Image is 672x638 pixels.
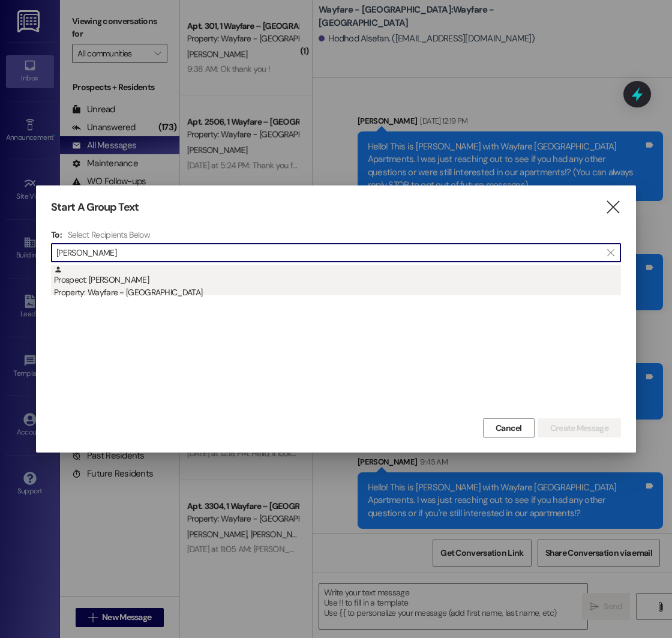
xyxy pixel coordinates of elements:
[601,244,620,262] button: Clear text
[51,229,62,240] h3: To:
[483,418,535,438] button: Cancel
[54,265,621,299] div: Prospect: [PERSON_NAME]
[605,201,621,214] i: 
[550,422,608,435] span: Create Message
[607,248,614,257] i: 
[538,418,621,438] button: Create Message
[51,265,621,295] div: Prospect: [PERSON_NAME]Property: Wayfare - [GEOGRAPHIC_DATA]
[54,286,621,299] div: Property: Wayfare - [GEOGRAPHIC_DATA]
[68,229,150,240] h4: Select Recipients Below
[496,422,522,435] span: Cancel
[56,244,601,261] input: Search for any contact or apartment
[51,200,139,214] h3: Start A Group Text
